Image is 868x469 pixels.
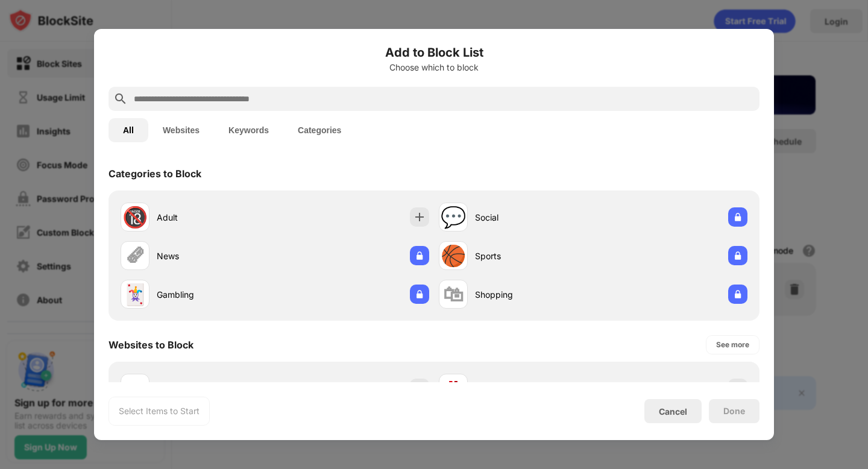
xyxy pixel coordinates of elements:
div: Social [475,211,593,224]
div: Shopping [475,288,593,301]
button: Websites [148,118,214,142]
img: favicons [128,381,142,395]
img: search.svg [113,92,128,106]
div: Gambling [157,288,275,301]
div: News [157,250,275,262]
div: Sports [475,250,593,262]
button: Categories [283,118,356,142]
div: Categories to Block [108,168,201,180]
div: [DOMAIN_NAME] [157,382,275,395]
img: favicons [446,381,461,395]
div: Choose which to block [108,63,759,72]
div: Done [723,406,745,416]
div: Adult [157,211,275,224]
div: 🛍 [443,282,464,307]
div: 🃏 [122,282,148,307]
div: Websites to Block [108,339,193,351]
div: 🔞 [122,205,148,230]
button: All [108,118,148,142]
div: [DOMAIN_NAME] [475,382,593,395]
div: 🗞 [125,244,145,268]
div: 💬 [441,205,466,230]
div: Cancel [659,406,687,417]
div: Select Items to Start [119,405,200,417]
h6: Add to Block List [108,43,759,61]
div: 🏀 [441,244,466,268]
div: See more [716,339,749,351]
button: Keywords [214,118,283,142]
